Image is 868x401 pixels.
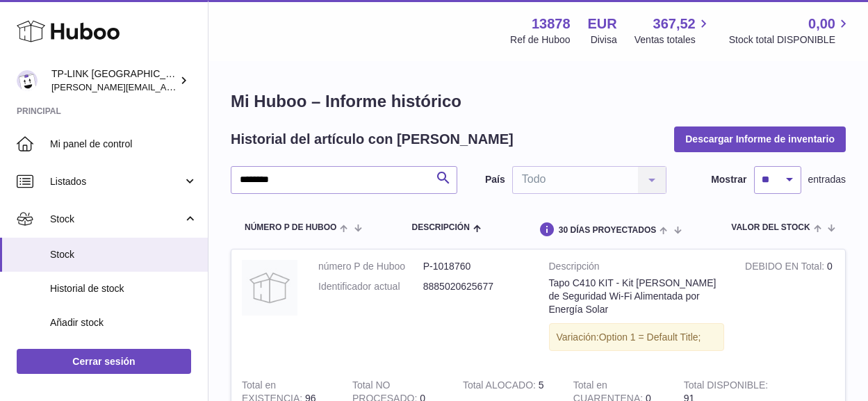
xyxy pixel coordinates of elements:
[532,15,571,33] strong: 13878
[231,90,846,113] h1: Mi Huboo – Informe histórico
[318,260,423,273] dt: número P de Huboo
[463,379,539,394] strong: Total ALOCADO
[729,15,851,47] a: 0,00 Stock total DISPONIBLE
[411,223,469,232] span: Descripción
[318,280,423,293] dt: Identificador actual
[50,316,197,329] span: Añadir stock
[711,173,746,186] label: Mostrar
[50,248,197,261] span: Stock
[745,261,827,275] strong: DEBIDO EN Total
[485,173,505,186] label: País
[423,280,528,293] dd: 8885020625677
[50,138,197,151] span: Mi panel de control
[599,332,701,343] span: Option 1 = Default Title;
[735,249,845,368] td: 0
[17,70,38,91] img: celia.yan@tp-link.com
[549,260,725,277] strong: Descripción
[674,126,846,152] button: Descargar Informe de inventario
[51,81,279,92] span: [PERSON_NAME][EMAIL_ADDRESS][DOMAIN_NAME]
[245,223,336,232] span: número P de Huboo
[50,282,197,295] span: Historial de stock
[729,33,851,47] span: Stock total DISPONIBLE
[50,175,183,188] span: Listados
[17,349,191,374] a: Cerrar sesión
[653,15,696,33] span: 367,52
[684,379,768,394] strong: Total DISPONIBLE
[51,67,177,94] div: TP-LINK [GEOGRAPHIC_DATA], SOCIEDAD LIMITADA
[634,33,712,47] span: Ventas totales
[808,173,846,186] span: entradas
[634,15,712,47] a: 367,52 Ventas totales
[549,323,725,352] div: Variación:
[50,213,183,226] span: Stock
[588,15,617,33] strong: EUR
[549,277,725,316] div: Tapo C410 KIT - Kit [PERSON_NAME] de Seguridad Wi-Fi Alimentada por Energía Solar
[510,33,570,47] div: Ref de Huboo
[231,130,514,149] h2: Historial del artículo con [PERSON_NAME]
[242,260,297,316] img: product image
[591,33,617,47] div: Divisa
[731,223,810,232] span: Valor del stock
[559,226,656,235] span: 30 DÍAS PROYECTADOS
[808,15,835,33] span: 0,00
[423,260,528,273] dd: P-1018760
